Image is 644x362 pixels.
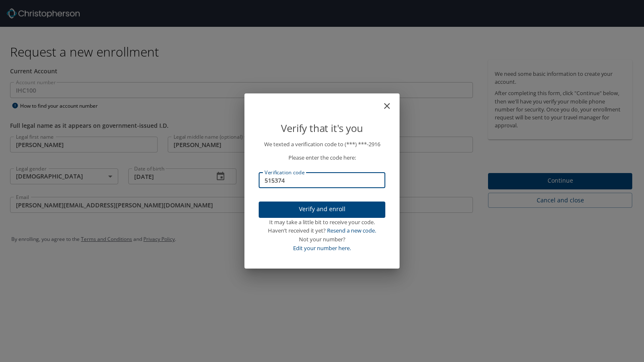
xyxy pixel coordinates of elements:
[259,120,385,136] p: Verify that it's you
[259,153,385,162] p: Please enter the code here:
[293,244,351,252] a: Edit your number here.
[259,226,385,235] div: Haven’t received it yet?
[265,204,379,215] span: Verify and enroll
[259,140,385,149] p: We texted a verification code to (***) ***- 2916
[259,202,385,218] button: Verify and enroll
[259,235,385,244] div: Not your number?
[259,218,385,227] div: It may take a little bit to receive your code.
[327,227,376,234] a: Resend a new code.
[386,97,396,107] button: close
